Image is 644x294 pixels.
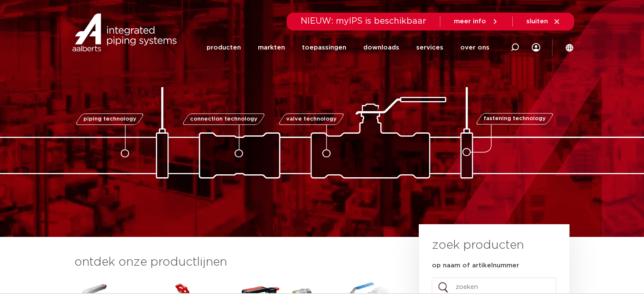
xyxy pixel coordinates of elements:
[301,17,426,25] span: NIEUW: myIPS is beschikbaar
[432,237,524,254] h3: zoek producten
[363,30,399,65] a: downloads
[460,30,489,65] a: over ons
[190,116,257,122] span: connection technology
[83,116,136,122] span: piping technology
[454,18,499,25] a: meer info
[207,30,489,65] nav: Menu
[416,30,443,65] a: services
[302,30,346,65] a: toepassingen
[484,116,546,122] span: fastening technology
[75,254,390,271] h3: ontdek onze productlijnen
[526,18,548,25] span: sluiten
[207,30,241,65] a: producten
[532,30,540,65] div: my IPS
[286,116,337,122] span: valve technology
[258,30,285,65] a: markten
[526,18,561,25] a: sluiten
[432,261,519,270] label: op naam of artikelnummer
[454,18,486,25] span: meer info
